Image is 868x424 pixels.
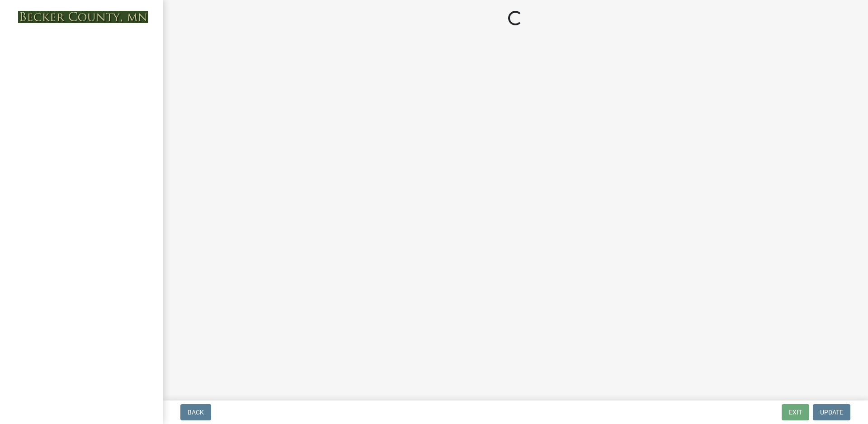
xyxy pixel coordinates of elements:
img: Becker County, Minnesota [18,11,148,23]
button: Exit [782,404,809,420]
span: Back [188,409,204,416]
span: Update [820,409,843,416]
button: Back [180,404,211,420]
button: Update [813,404,850,420]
